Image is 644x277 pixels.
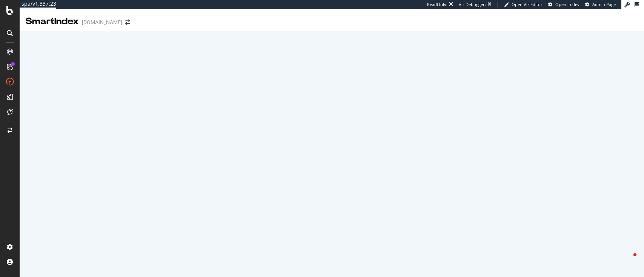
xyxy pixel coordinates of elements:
[82,18,122,26] div: [DOMAIN_NAME]
[555,2,579,7] span: Open in dev
[427,2,447,8] div: ReadOnly:
[548,2,579,8] a: Open in dev
[504,2,543,8] a: Open Viz Editor
[125,20,130,25] div: arrow-right-arrow-left
[26,15,79,28] div: SmartIndex
[618,251,636,269] iframe: Intercom live chat
[592,2,616,7] span: Admin Page
[512,2,543,7] span: Open Viz Editor
[585,2,616,8] a: Admin Page
[459,2,486,8] div: Viz Debugger:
